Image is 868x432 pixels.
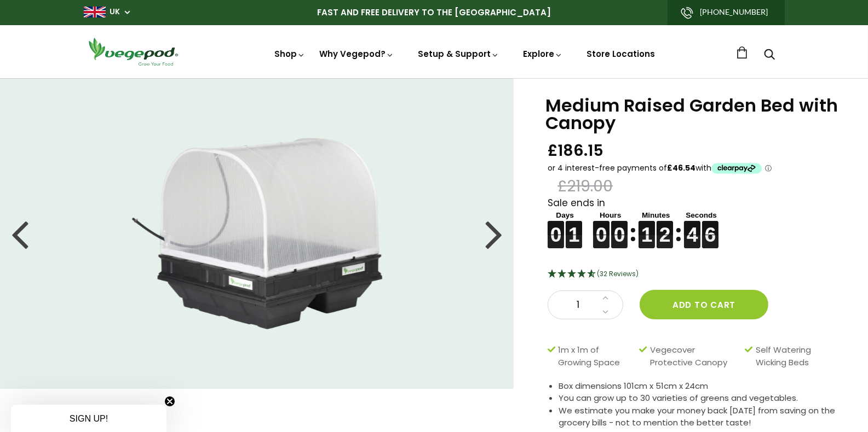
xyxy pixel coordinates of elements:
span: £219.00 [557,176,613,196]
a: Explore [524,48,563,60]
img: Medium Raised Garden Bed with Canopy [132,138,383,329]
span: £186.15 [548,141,603,161]
div: Sale ends in [548,196,841,249]
img: Vegepod [84,36,182,67]
div: SIGN UP!Close teaser [11,405,166,432]
li: You can grow up to 30 varieties of greens and vegetables. [559,392,841,405]
button: Close teaser [164,396,175,407]
h1: Medium Raised Garden Bed with Canopy [545,97,841,132]
a: Increase quantity by 1 [599,291,612,305]
figure: 2 [657,221,673,235]
a: Search [764,50,775,61]
span: 1 [559,298,596,312]
span: SIGN UP! [70,414,108,423]
figure: 0 [593,221,610,235]
a: Why Vegepod? [320,48,394,60]
a: Decrease quantity by 1 [599,305,612,319]
a: UK [110,7,120,17]
span: 4.66 Stars - 32 Reviews [597,269,639,278]
img: gb_large.png [84,7,106,17]
figure: 1 [566,221,582,235]
figure: 0 [548,221,564,235]
li: Box dimensions 101cm x 51cm x 24cm [559,380,841,393]
a: Store Locations [587,48,656,60]
a: Setup & Support [418,48,499,60]
button: Add to cart [640,290,768,319]
figure: 4 [684,221,700,235]
div: 4.66 Stars - 32 Reviews [548,267,841,282]
figure: 0 [611,221,628,235]
li: We estimate you make your money back [DATE] from saving on the grocery bills - not to mention the... [559,405,841,429]
span: Vegecover Protective Canopy [650,344,740,369]
figure: 1 [639,221,655,235]
span: 1m x 1m of Growing Space [559,344,634,369]
span: Self Watering Wicking Beds [756,344,835,369]
a: Shop [275,48,306,60]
